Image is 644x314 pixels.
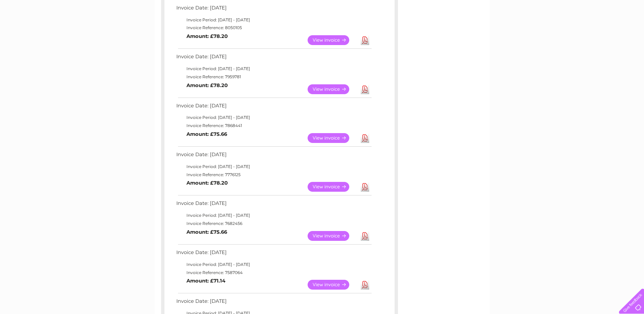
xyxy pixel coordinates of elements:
td: Invoice Reference: 7868441 [175,122,373,130]
a: Download [361,84,369,94]
a: Energy [542,29,557,34]
td: Invoice Reference: 8050105 [175,24,373,32]
td: Invoice Period: [DATE] - [DATE] [175,65,373,73]
a: Water [525,29,538,34]
td: Invoice Period: [DATE] - [DATE] [175,260,373,269]
td: Invoice Period: [DATE] - [DATE] [175,211,373,219]
td: Invoice Date: [DATE] [175,101,373,114]
a: Download [361,231,369,241]
td: Invoice Date: [DATE] [175,52,373,65]
div: Clear Business is a trading name of Verastar Limited (registered in [GEOGRAPHIC_DATA] No. 3667643... [162,4,482,33]
b: Amount: £78.20 [186,82,228,88]
b: Amount: £75.66 [186,131,227,137]
td: Invoice Reference: 7959781 [175,73,373,81]
a: Telecoms [561,29,581,34]
a: View [308,182,357,192]
b: Amount: £75.66 [186,229,227,235]
td: Invoice Date: [DATE] [175,3,373,16]
td: Invoice Period: [DATE] - [DATE] [175,113,373,122]
td: Invoice Date: [DATE] [175,199,373,211]
a: View [308,35,357,45]
b: Amount: £71.14 [186,278,225,284]
td: Invoice Period: [DATE] - [DATE] [175,16,373,24]
b: Amount: £78.20 [186,33,228,39]
a: Blog [585,29,595,34]
a: View [308,84,357,94]
a: View [308,280,357,290]
a: Download [361,182,369,192]
img: logo.png [23,18,57,38]
td: Invoice Date: [DATE] [175,248,373,260]
a: Log out [622,29,638,34]
td: Invoice Period: [DATE] - [DATE] [175,163,373,171]
td: Invoice Reference: 7682456 [175,219,373,228]
td: Invoice Reference: 7587064 [175,269,373,277]
a: Download [361,35,369,45]
a: Download [361,133,369,143]
td: Invoice Date: [DATE] [175,150,373,163]
b: Amount: £78.20 [186,180,228,186]
a: View [308,133,357,143]
a: 0333 014 3131 [516,3,563,12]
a: View [308,231,357,241]
a: Contact [599,29,616,34]
td: Invoice Date: [DATE] [175,297,373,309]
a: Download [361,280,369,290]
td: Invoice Reference: 7776125 [175,171,373,179]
